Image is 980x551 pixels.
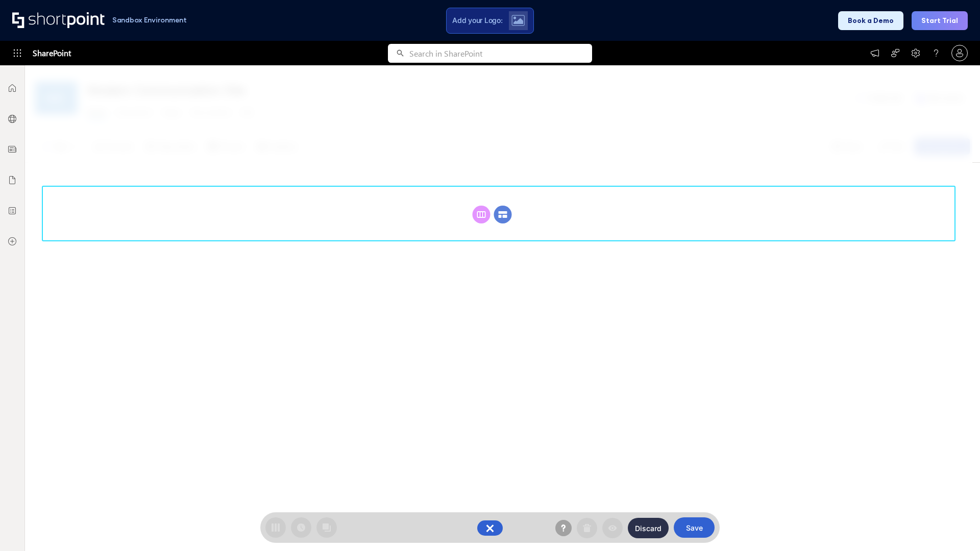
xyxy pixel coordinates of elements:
img: Upload logo [511,15,525,26]
h1: Sandbox Environment [112,17,187,23]
button: Save [674,517,715,538]
button: Start Trial [912,11,968,30]
button: Discard [628,518,669,538]
button: Book a Demo [838,11,903,30]
iframe: Chat Widget [796,433,980,551]
input: Search in SharePoint [409,44,592,63]
span: Add your Logo: [452,16,502,25]
span: SharePoint [33,41,71,65]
